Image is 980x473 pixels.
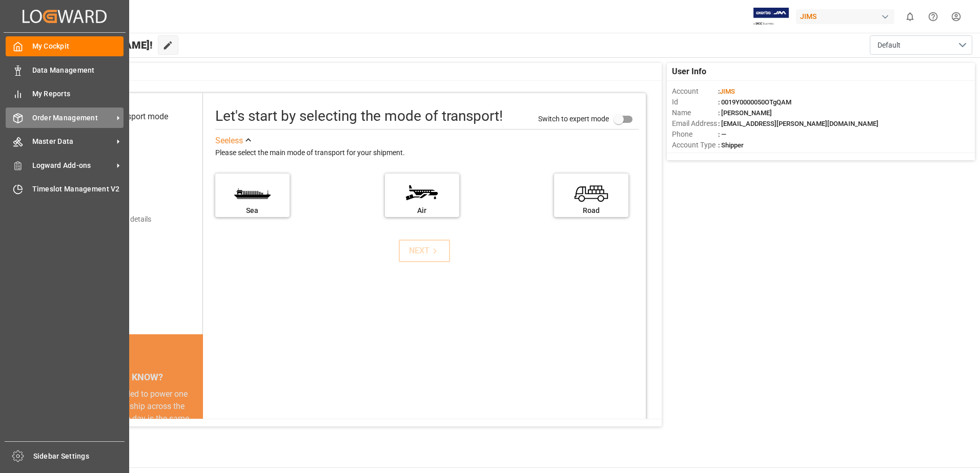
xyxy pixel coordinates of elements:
span: Name [672,107,718,118]
div: NEXT [409,245,440,257]
span: Id [672,97,718,107]
button: open menu [870,35,972,55]
div: Let's start by selecting the mode of transport! [215,105,503,127]
span: Email Address [672,118,718,129]
div: Air [390,205,454,216]
span: Switch to expert mode [538,114,609,122]
div: Add shipping details [87,214,151,225]
span: Sidebar Settings [33,451,125,462]
span: Default [877,40,901,51]
span: User Info [672,66,706,78]
a: Timeslot Management V2 [6,179,124,199]
span: Data Management [32,65,124,76]
span: Hello [PERSON_NAME]! [43,35,153,55]
button: JIMS [796,7,899,26]
div: See less [215,135,243,147]
a: Data Management [6,60,124,80]
span: : [718,88,735,95]
div: Please select the main mode of transport for your shipment. [215,147,639,159]
span: Timeslot Management V2 [32,184,124,195]
button: Help Center [922,5,945,28]
span: : [EMAIL_ADDRESS][PERSON_NAME][DOMAIN_NAME] [718,120,879,127]
span: Logward Add-ons [32,160,113,171]
span: Account [672,86,718,97]
span: : 0019Y0000050OTgQAM [718,98,791,106]
span: Account Type [672,140,718,150]
button: show 0 new notifications [899,5,922,28]
span: JIMS [720,88,735,95]
span: : — [718,131,726,138]
span: My Cockpit [32,41,124,52]
span: : [PERSON_NAME] [718,109,772,117]
button: NEXT [399,240,450,262]
span: : Shipper [718,141,744,149]
img: Exertis%20JAM%20-%20Email%20Logo.jpg_1722504956.jpg [753,8,789,26]
span: My Reports [32,89,124,99]
div: Sea [220,205,284,216]
div: Road [559,205,623,216]
span: Phone [672,129,718,140]
span: Master Data [32,136,113,147]
a: My Cockpit [6,36,124,56]
span: Order Management [32,113,113,123]
div: JIMS [796,9,894,24]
